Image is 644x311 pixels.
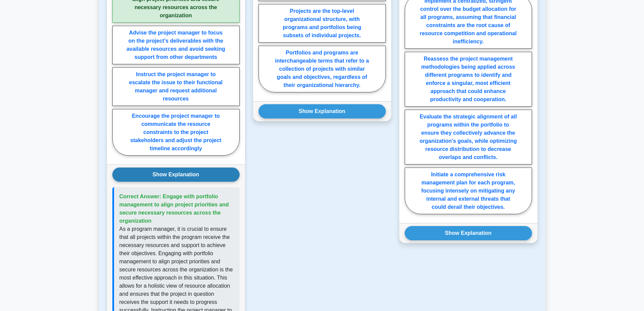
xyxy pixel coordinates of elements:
label: Initiate a comprehensive risk management plan for each program, focusing intensely on mitigating ... [405,168,532,214]
label: Reassess the project management methodologies being applied across different programs to identify... [405,52,532,107]
label: Projects are the top-level organizational structure, with programs and portfolios being subsets o... [259,4,386,43]
label: Encourage the project manager to communicate the resource constraints to the project stakeholders... [112,109,240,156]
label: Advise the project manager to focus on the project's deliverables with the available resources an... [112,26,240,64]
span: Correct Answer: Engage with portfolio management to align project priorities and secure necessary... [119,194,229,224]
label: Evaluate the strategic alignment of all programs within the portfolio to ensure they collectively... [405,110,532,164]
button: Show Explanation [405,226,532,240]
label: Instruct the project manager to escalate the issue to their functional manager and request additi... [112,67,240,106]
button: Show Explanation [112,168,240,182]
label: Portfolios and programs are interchangeable terms that refer to a collection of projects with sim... [259,46,386,92]
button: Show Explanation [259,104,386,118]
